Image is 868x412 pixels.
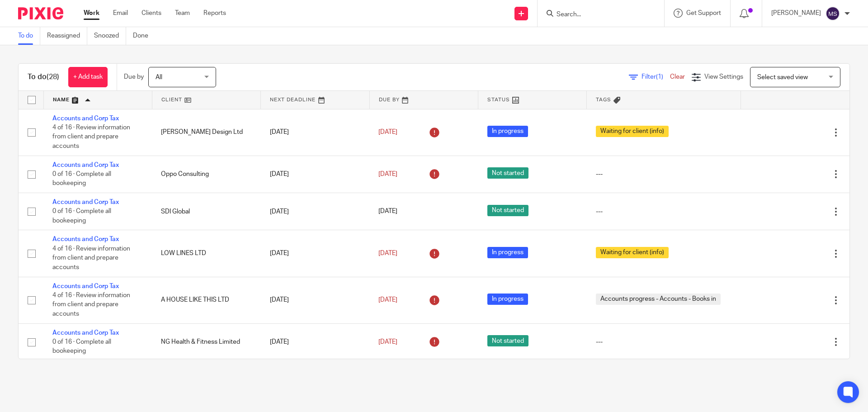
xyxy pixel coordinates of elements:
div: --- [596,170,732,179]
span: 0 of 16 · Complete all bookeeping [52,339,111,355]
a: Accounts and Corp Tax [52,162,119,168]
span: Waiting for client (info) [596,126,669,137]
td: [DATE] [261,230,369,277]
td: [DATE] [261,323,369,360]
td: LOW LINES LTD [152,230,260,277]
span: In progress [487,126,528,137]
a: Team [175,9,190,18]
span: 0 of 16 · Complete all bookeeping [52,208,111,224]
td: SDI Global [152,193,260,230]
a: Accounts and Corp Tax [52,115,119,122]
span: View Settings [704,74,743,80]
a: Email [113,9,128,18]
span: 4 of 16 · Review information from client and prepare accounts [52,292,130,317]
span: Waiting for client (info) [596,247,669,258]
span: Not started [487,335,528,346]
a: Accounts and Corp Tax [52,330,119,336]
img: svg%3E [826,6,840,21]
span: Select saved view [757,74,808,81]
span: (28) [47,73,59,81]
a: Reassigned [47,27,87,45]
span: [DATE] [378,171,397,177]
span: Not started [487,167,528,179]
span: In progress [487,247,528,258]
td: [DATE] [261,277,369,323]
td: [DATE] [261,156,369,193]
a: Snoozed [94,27,126,45]
span: 4 of 16 · Review information from client and prepare accounts [52,246,130,270]
a: Accounts and Corp Tax [52,283,119,289]
span: 0 of 16 · Complete all bookeeping [52,171,111,187]
p: Due by [124,72,144,81]
p: [PERSON_NAME] [771,9,821,18]
td: [DATE] [261,193,369,230]
span: Get Support [686,10,721,16]
td: [DATE] [261,109,369,156]
a: Done [133,27,155,45]
td: A HOUSE LIKE THIS LTD [152,277,260,323]
td: Oppo Consulting [152,156,260,193]
span: (1) [656,74,663,80]
a: + Add task [68,67,108,87]
img: Pixie [18,7,63,19]
a: To do [18,27,40,45]
span: [DATE] [378,129,397,135]
span: Not started [487,205,528,216]
div: --- [596,337,732,346]
span: [DATE] [378,297,397,303]
a: Accounts and Corp Tax [52,236,119,242]
span: Filter [642,74,670,80]
span: [DATE] [378,339,397,345]
span: In progress [487,294,528,305]
td: NG Health & Fitness Limited [152,323,260,360]
td: [PERSON_NAME] Design Ltd [152,109,260,156]
input: Search [556,11,637,19]
a: Clear [670,74,685,80]
div: --- [596,207,732,216]
span: Tags [596,97,611,102]
h1: To do [28,72,59,82]
span: [DATE] [378,250,397,256]
span: [DATE] [378,208,397,215]
span: 4 of 16 · Review information from client and prepare accounts [52,124,130,149]
span: Accounts progress - Accounts - Books in [596,294,721,305]
a: Clients [142,9,161,18]
a: Reports [203,9,226,18]
span: All [156,74,162,81]
a: Accounts and Corp Tax [52,199,119,205]
a: Work [84,9,99,18]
